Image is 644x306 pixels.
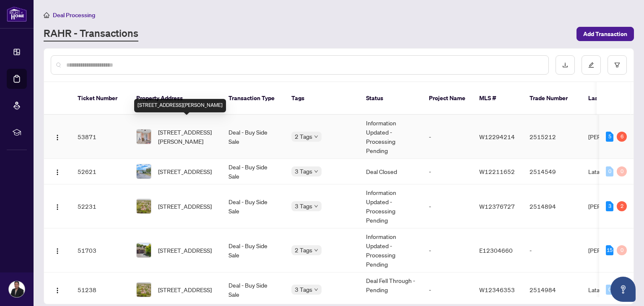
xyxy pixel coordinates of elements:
th: Ticket Number [71,82,130,115]
img: Profile Icon [9,281,25,297]
td: - [422,184,473,228]
td: - [422,228,473,272]
span: W12376727 [479,202,515,210]
div: 5 [606,132,613,142]
div: 0 [617,166,627,176]
span: 2 Tags [295,245,312,255]
td: - [422,115,473,159]
button: Logo [51,130,64,143]
button: edit [582,55,601,75]
span: down [314,135,318,139]
span: down [314,169,318,174]
td: - [422,159,473,184]
button: Logo [51,283,64,296]
span: W12294214 [479,133,515,140]
span: [STREET_ADDRESS][PERSON_NAME] [158,127,215,146]
th: Status [359,82,422,115]
th: Tags [285,82,359,115]
div: 2 [617,201,627,211]
td: - [523,228,582,272]
td: Deal - Buy Side Sale [222,159,285,184]
img: thumbnail-img [137,199,151,213]
img: thumbnail-img [137,164,151,179]
span: filter [614,62,620,68]
td: Deal - Buy Side Sale [222,184,285,228]
span: [STREET_ADDRESS] [158,246,212,255]
span: download [562,62,568,68]
button: Logo [51,244,64,257]
button: Add Transaction [576,27,634,41]
td: 52621 [71,159,130,184]
span: 2 Tags [295,132,312,141]
td: Information Updated - Processing Pending [359,115,422,159]
span: down [314,248,318,252]
span: 3 Tags [295,201,312,211]
span: W12211652 [479,168,515,175]
th: Project Name [422,82,473,115]
div: 6 [617,132,627,142]
td: Deal Closed [359,159,422,184]
span: edit [588,62,594,68]
td: Deal - Buy Side Sale [222,115,285,159]
span: E12304660 [479,246,513,254]
img: Logo [54,169,61,176]
img: thumbnail-img [137,130,151,144]
th: Transaction Type [222,82,285,115]
span: Deal Processing [53,11,95,19]
span: [STREET_ADDRESS] [158,202,212,211]
button: download [556,55,575,75]
div: 3 [606,201,613,211]
div: 0 [606,285,613,295]
td: 2514549 [523,159,582,184]
img: logo [7,6,27,22]
th: Property Address [130,82,222,115]
td: Information Updated - Processing Pending [359,184,422,228]
span: down [314,204,318,208]
a: RAHR - Transactions [44,26,138,41]
td: 53871 [71,115,130,159]
td: Deal - Buy Side Sale [222,228,285,272]
td: 52231 [71,184,130,228]
span: down [314,288,318,292]
span: 3 Tags [295,166,312,176]
th: MLS # [473,82,523,115]
button: Logo [51,165,64,178]
span: 3 Tags [295,285,312,294]
div: [STREET_ADDRESS][PERSON_NAME] [134,99,226,112]
button: filter [608,55,627,75]
div: 0 [617,245,627,255]
td: Information Updated - Processing Pending [359,228,422,272]
th: Trade Number [523,82,582,115]
span: home [44,12,49,18]
span: [STREET_ADDRESS] [158,167,212,176]
div: 0 [606,166,613,176]
div: 15 [606,245,613,255]
img: Logo [54,134,61,141]
img: Logo [54,204,61,210]
img: Logo [54,248,61,254]
td: 2514894 [523,184,582,228]
img: thumbnail-img [137,243,151,257]
td: 51703 [71,228,130,272]
img: thumbnail-img [137,283,151,297]
span: Add Transaction [583,27,627,41]
span: [STREET_ADDRESS] [158,285,212,294]
td: 2515212 [523,115,582,159]
img: Logo [54,287,61,294]
button: Logo [51,200,64,213]
button: Open asap [610,277,636,302]
span: W12346353 [479,286,515,293]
